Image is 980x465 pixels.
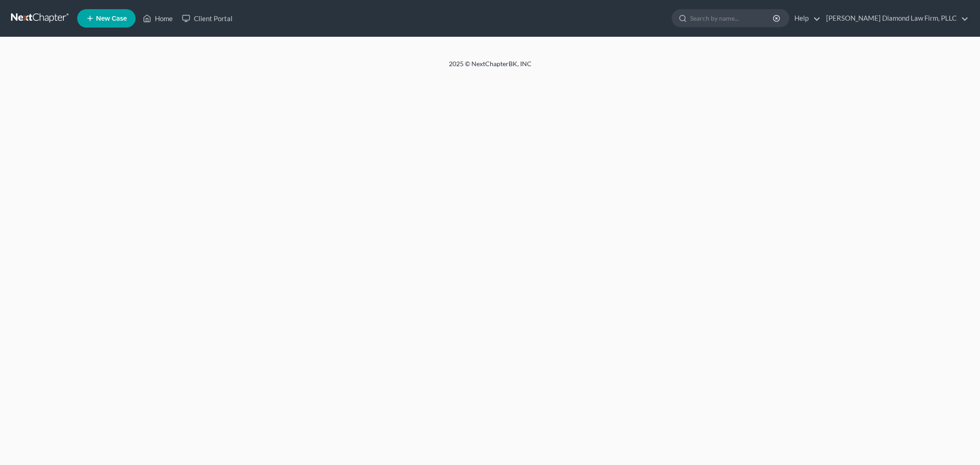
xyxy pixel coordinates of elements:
a: Client Portal [177,10,237,27]
a: Home [138,10,177,27]
input: Search by name... [690,10,774,27]
a: Help [790,10,821,27]
span: New Case [96,15,127,22]
a: [PERSON_NAME] Diamond Law Firm, PLLC [821,10,969,27]
div: 2025 © NextChapterBK, INC [228,59,752,76]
